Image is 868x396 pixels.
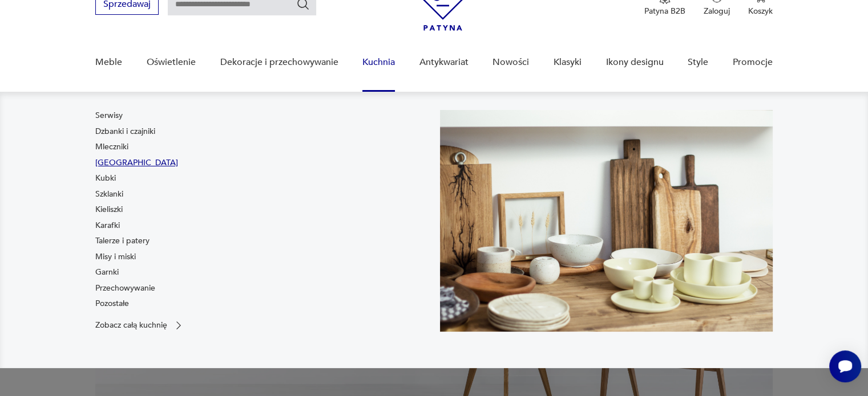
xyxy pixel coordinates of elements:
[95,1,159,9] a: Sprzedawaj
[492,40,529,84] a: Nowości
[95,235,150,247] a: Talerze i patery
[95,298,129,309] a: Pozostałe
[733,40,773,84] a: Promocje
[440,110,773,332] img: b2f6bfe4a34d2e674d92badc23dc4074.jpg
[748,6,773,17] p: Koszyk
[829,350,861,382] iframe: Smartsupp widget button
[95,173,116,184] a: Kubki
[95,283,155,294] a: Przechowywanie
[147,40,196,84] a: Oświetlenie
[362,40,395,84] a: Kuchnia
[95,141,128,153] a: Mleczniki
[419,40,469,84] a: Antykwariat
[95,220,120,231] a: Karafki
[644,6,685,17] p: Patyna B2B
[95,126,155,137] a: Dzbanki i czajniki
[95,204,123,215] a: Kieliszki
[688,40,708,84] a: Style
[95,189,123,200] a: Szklanki
[704,6,730,17] p: Zaloguj
[554,40,582,84] a: Klasyki
[95,157,178,169] a: [GEOGRAPHIC_DATA]
[95,267,119,278] a: Garnki
[95,110,123,121] a: Serwisy
[605,40,663,84] a: Ikony designu
[95,40,122,84] a: Meble
[95,251,136,263] a: Misy i miski
[95,321,167,329] p: Zobacz całą kuchnię
[95,320,184,331] a: Zobacz całą kuchnię
[220,40,338,84] a: Dekoracje i przechowywanie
